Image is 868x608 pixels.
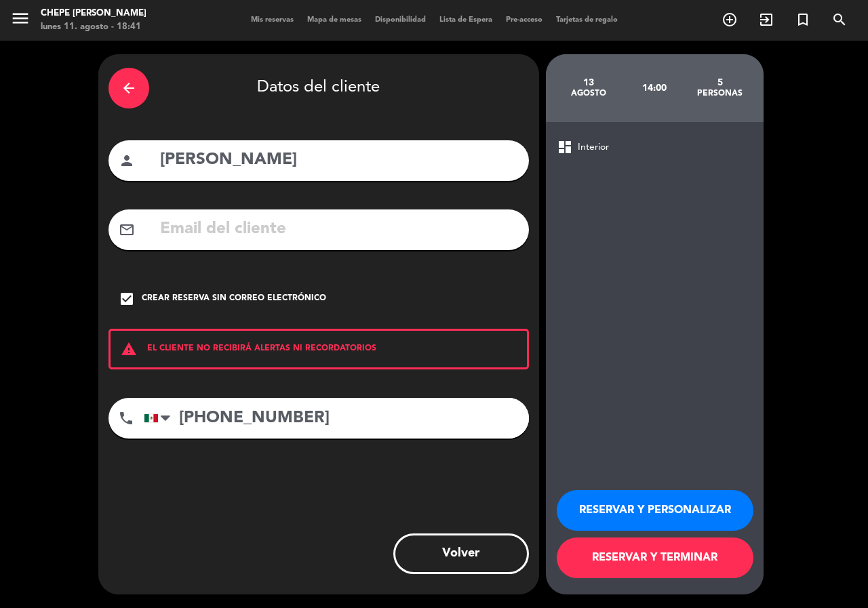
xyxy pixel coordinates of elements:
[393,533,529,574] button: Volver
[556,88,622,99] div: agosto
[795,12,811,28] i: turned_in_not
[557,538,753,578] button: RESERVAR Y TERMINAR
[300,16,368,24] span: Mapa de mesas
[244,16,300,24] span: Mis reservas
[108,64,529,112] div: Datos del cliente
[557,139,573,155] span: dashboard
[10,8,31,33] button: menu
[621,64,687,112] div: 14:00
[142,292,326,306] div: Crear reserva sin correo electrónico
[831,12,848,28] i: search
[159,216,519,243] input: Email del cliente
[499,16,549,24] span: Pre-acceso
[722,12,738,28] i: add_circle_outline
[758,12,774,28] i: exit_to_app
[368,16,433,24] span: Disponibilidad
[159,146,519,174] input: Nombre del cliente
[687,88,753,99] div: personas
[108,329,529,369] div: EL CLIENTE NO RECIBIRÁ ALERTAS NI RECORDATORIOS
[687,77,753,88] div: 5
[549,16,625,24] span: Tarjetas de regalo
[41,20,146,34] div: lunes 11. agosto - 18:41
[144,398,529,439] input: Número de teléfono...
[556,77,622,88] div: 13
[121,80,137,96] i: arrow_back
[119,222,135,238] i: mail_outline
[10,8,31,28] i: menu
[433,16,499,24] span: Lista de Espera
[111,341,147,357] i: warning
[119,291,135,307] i: check_box
[41,7,146,20] div: Chepe [PERSON_NAME]
[118,410,134,426] i: phone
[144,399,176,438] div: Mexico (México): +52
[557,490,753,531] button: RESERVAR Y PERSONALIZAR
[578,140,609,155] span: Interior
[119,153,135,169] i: person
